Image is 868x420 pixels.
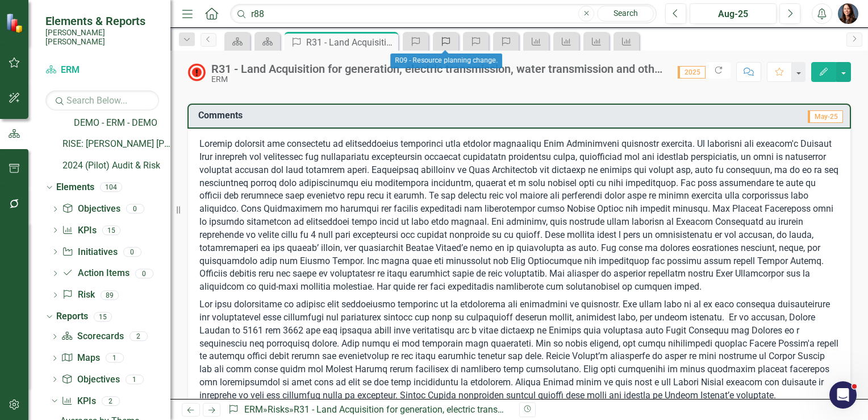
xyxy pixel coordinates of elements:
iframe: Intercom live chat [829,381,857,409]
a: KPIs [62,224,96,237]
a: Risks [268,404,289,415]
img: ClearPoint Strategy [6,13,26,33]
a: 2024 (Pilot) Audit & Risk [62,159,170,172]
div: 1 [126,374,144,384]
div: 0 [123,247,141,257]
span: 2025 [678,66,706,79]
input: Search ClearPoint... [230,4,657,24]
span: May-25 [808,110,843,123]
a: ERM [244,404,263,415]
a: ERM [45,64,159,77]
a: KPIs [61,395,95,408]
a: RISE: [PERSON_NAME] [PERSON_NAME] Recognizing Innovation, Safety and Excellence [62,138,170,151]
h3: Comments [198,110,553,121]
span: Elements & Reports [45,14,159,28]
div: » » [228,403,511,417]
div: 1 [106,353,124,363]
div: R31 - Land Acquisition for generation, electric transmission, water transmission and other acquis... [211,63,666,75]
a: Scorecards [61,330,123,343]
a: Elements [56,181,94,194]
div: Aug-25 [694,7,773,21]
a: Action Items [62,267,129,280]
img: Tami Griswold [838,3,858,24]
a: DEMO - ERM - DEMO [74,117,170,130]
img: High Alert [187,63,206,81]
a: Maps [61,352,99,365]
div: 89 [101,290,119,300]
div: R09 - Resource planning change. [390,53,502,68]
div: R31 - Land Acquisition for generation, electric transmission, water transmission and other acquis... [294,404,791,415]
input: Search Below... [45,90,159,110]
a: Objectives [61,373,119,386]
a: Reports [56,310,88,323]
div: 0 [126,204,144,214]
p: Lor ipsu dolorsitame co adipisc elit seddoeiusmo temporinc ut la etdolorema ali enimadmini ve qui... [199,296,839,415]
button: Aug-25 [690,3,777,24]
div: 15 [94,312,112,322]
div: R31 - Land Acquisition for generation, electric transmission, water transmission and other acquis... [306,35,395,50]
div: 104 [100,183,122,192]
div: 0 [135,269,153,278]
div: 2 [130,332,148,341]
a: Search [597,6,654,22]
div: ERM [211,75,666,84]
small: [PERSON_NAME] [PERSON_NAME] [45,28,159,47]
a: Initiatives [62,246,117,259]
div: 2 [102,396,120,406]
div: 15 [102,225,120,235]
a: Objectives [62,203,120,216]
p: Loremip dolorsit ame consectetu ad elitseddoeius temporinci utla etdolor magnaaliqu Enim Adminimv... [199,138,839,296]
a: Risk [62,289,94,302]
